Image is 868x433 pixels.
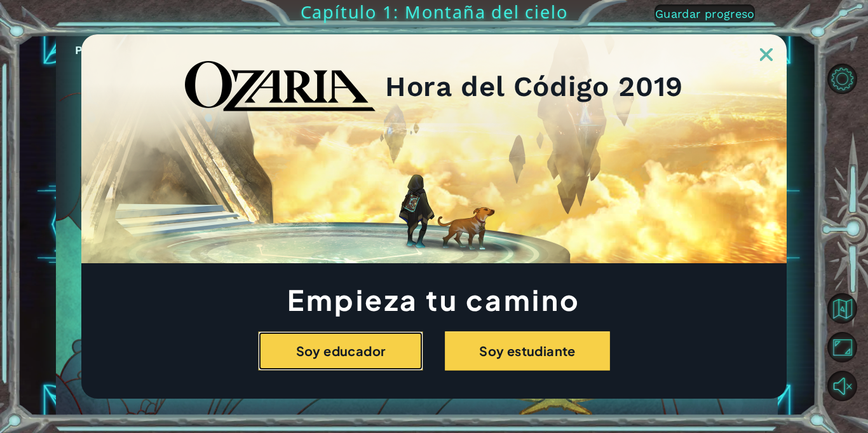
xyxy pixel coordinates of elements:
h1: Empieza tu camino [81,287,787,312]
img: ExitButton_Dusk.png [760,48,773,61]
h2: Hora del Código 2019 [385,74,684,99]
button: Soy educador [258,331,423,371]
button: Soy estudiante [445,331,610,371]
img: blackOzariaWordmark.png [185,61,376,112]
